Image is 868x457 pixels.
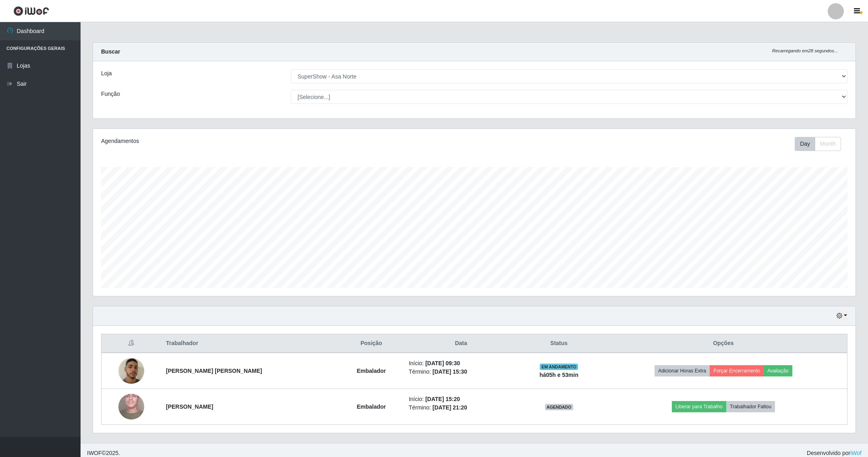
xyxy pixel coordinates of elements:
[433,368,467,375] time: [DATE] 15:30
[425,396,460,402] time: [DATE] 15:20
[409,368,514,376] li: Término:
[357,368,386,374] strong: Embalador
[166,403,213,410] strong: [PERSON_NAME]
[87,450,102,456] span: IWOF
[425,360,460,366] time: [DATE] 09:30
[539,372,578,378] strong: há 05 h e 53 min
[795,137,815,151] button: Day
[101,90,120,98] label: Função
[795,137,841,151] div: First group
[101,48,120,55] strong: Buscar
[433,404,467,411] time: [DATE] 21:20
[672,401,726,412] button: Liberar para Trabalho
[404,334,518,353] th: Data
[850,450,862,456] a: iWof
[101,69,112,78] label: Loja
[600,334,847,353] th: Opções
[409,395,514,403] li: Início:
[545,404,573,410] span: AGENDADO
[710,365,764,376] button: Forçar Encerramento
[409,359,514,368] li: Início:
[540,364,578,370] span: EM ANDAMENTO
[357,403,386,410] strong: Embalador
[795,137,847,151] div: Toolbar with button groups
[166,368,262,374] strong: [PERSON_NAME] [PERSON_NAME]
[13,6,49,16] img: CoreUI Logo
[518,334,600,353] th: Status
[815,137,841,151] button: Month
[339,334,404,353] th: Posição
[118,378,144,435] img: 1705933519386.jpeg
[655,365,710,376] button: Adicionar Horas Extra
[409,403,514,412] li: Término:
[772,48,838,53] i: Recarregando em 28 segundos...
[764,365,792,376] button: Avaliação
[101,137,405,145] div: Agendamentos
[118,348,144,394] img: 1749859968121.jpeg
[161,334,339,353] th: Trabalhador
[726,401,775,412] button: Trabalhador Faltou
